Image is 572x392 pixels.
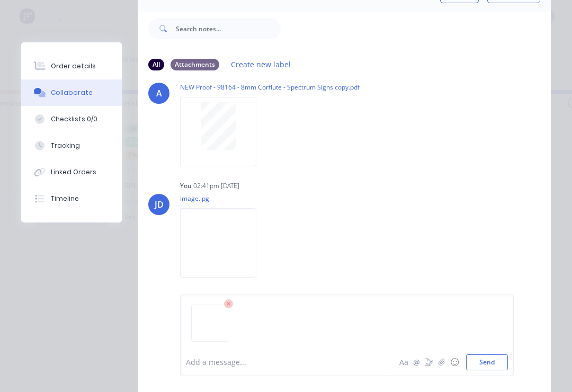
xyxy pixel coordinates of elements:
div: You [180,181,191,191]
button: Create new label [226,57,297,72]
div: Collaborate [51,88,93,97]
p: image.jpg [180,194,267,203]
input: Search notes... [176,18,281,39]
div: All [148,59,164,70]
button: Aa [397,356,410,369]
div: Tracking [51,141,80,150]
button: ☺ [448,356,461,369]
button: @ [410,356,423,369]
button: Timeline [21,185,122,212]
div: 02:41pm [DATE] [193,181,239,191]
button: Linked Orders [21,159,122,185]
div: Attachments [171,59,219,70]
div: Timeline [51,194,79,203]
div: Checklists 0/0 [51,114,97,124]
p: NEW Proof - 98164 - 8mm Corflute - Spectrum Signs copy.pdf [180,83,360,92]
div: A [156,87,162,100]
button: Collaborate [21,79,122,106]
div: JD [155,198,164,211]
button: Tracking [21,132,122,159]
button: Order details [21,53,122,79]
div: Linked Orders [51,167,96,177]
button: Checklists 0/0 [21,106,122,132]
button: Send [466,354,508,370]
div: Order details [51,61,96,71]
